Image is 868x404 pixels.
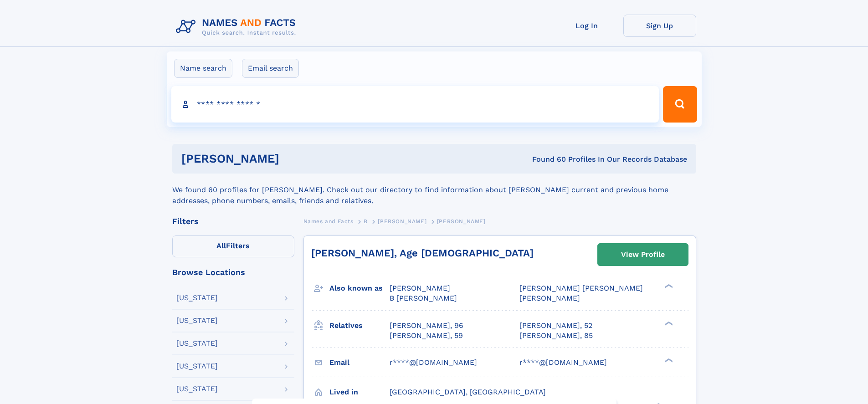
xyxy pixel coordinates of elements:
label: Filters [172,235,294,257]
img: Logo Names and Facts [172,15,303,39]
a: [PERSON_NAME] [378,215,426,227]
div: [US_STATE] [176,363,218,370]
a: [PERSON_NAME], 59 [390,331,463,341]
div: ❯ [663,320,673,326]
div: Browse Locations [172,268,294,276]
a: Names and Facts [303,215,354,227]
h3: Relatives [329,318,390,333]
a: [PERSON_NAME], 52 [519,321,592,331]
div: [US_STATE] [176,317,218,324]
label: Email search [242,59,299,78]
span: [PERSON_NAME] [437,218,486,225]
span: [PERSON_NAME] [519,294,580,302]
h3: Email [329,355,390,370]
h3: Lived in [329,384,390,400]
input: search input [171,86,659,123]
span: B [364,218,368,225]
div: [US_STATE] [176,294,218,302]
a: Sign Up [623,15,696,37]
a: B [364,215,368,227]
a: View Profile [598,244,688,266]
button: Search Button [663,86,697,123]
span: B [PERSON_NAME] [390,294,457,302]
div: View Profile [621,244,665,265]
div: [US_STATE] [176,340,218,347]
div: [US_STATE] [176,385,218,393]
div: Filters [172,217,294,225]
div: Found 60 Profiles In Our Records Database [406,154,687,164]
a: [PERSON_NAME], 85 [519,331,593,341]
h1: [PERSON_NAME] [181,153,406,164]
span: All [216,241,226,250]
div: ❯ [663,283,673,289]
div: We found 60 profiles for [PERSON_NAME]. Check out our directory to find information about [PERSON... [172,174,696,206]
span: [PERSON_NAME] [PERSON_NAME] [519,284,643,292]
a: [PERSON_NAME], Age [DEMOGRAPHIC_DATA] [311,247,534,259]
label: Name search [174,59,232,78]
a: Log In [550,15,623,37]
span: [PERSON_NAME] [390,284,450,292]
a: [PERSON_NAME], 96 [390,321,463,331]
span: [GEOGRAPHIC_DATA], [GEOGRAPHIC_DATA] [390,388,546,396]
h3: Also known as [329,281,390,296]
span: [PERSON_NAME] [378,218,426,225]
div: ❯ [663,357,673,363]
